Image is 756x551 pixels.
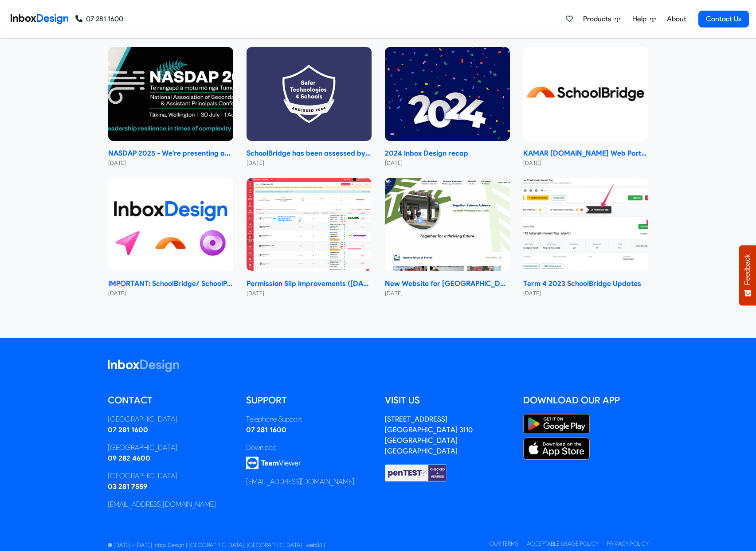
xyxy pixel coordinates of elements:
img: logo_teamviewer.svg [246,457,301,469]
img: Term 4 2023 SchoolBridge Updates [523,178,648,272]
small: [DATE] [108,159,233,167]
small: [DATE] [247,159,372,167]
div: [GEOGRAPHIC_DATA] [108,414,233,425]
button: Feedback - Show survey [739,245,756,305]
a: 07 281 1600 [75,14,123,24]
small: [DATE] [247,289,372,297]
a: Acceptable Usage Policy [527,540,599,547]
a: 09 282 4600 [108,454,150,462]
a: About [664,10,689,28]
strong: SchoolBridge has been assessed by Safer Technologies 4 Schools (ST4S) [247,148,372,159]
strong: KAMAR [DOMAIN_NAME] Web Portal 2024 Changeover [523,148,648,159]
a: 07 281 1600 [246,426,286,434]
a: [EMAIL_ADDRESS][DOMAIN_NAME] [108,500,216,508]
img: SchoolBridge has been assessed by Safer Technologies 4 Schools (ST4S) [247,47,372,141]
a: SchoolBridge has been assessed by Safer Technologies 4 Schools (ST4S) SchoolBridge has been asses... [247,47,372,167]
img: Apple App Store [523,438,590,460]
a: 03 281 7559 [108,482,147,491]
img: logo_inboxdesign_white.svg [108,360,179,372]
strong: New Website for [GEOGRAPHIC_DATA] [385,278,510,289]
img: Checked & Verified by penTEST [385,464,447,482]
h5: Download our App [523,394,649,407]
a: 2024 Inbox Design recap 2024 Inbox Design recap [DATE] [385,47,510,167]
img: NASDAP 2025 - We're presenting about SchoolPoint and SchoolBridge [108,47,233,141]
h5: Visit us [385,394,510,407]
strong: IMPORTANT: SchoolBridge/ SchoolPoint Data- Sharing Information- NEW 2024 [108,278,233,289]
strong: NASDAP 2025 - We're presenting about SchoolPoint and SchoolBridge [108,148,233,159]
a: Checked & Verified by penTEST [385,468,447,477]
div: Telephone Support [246,414,372,425]
img: KAMAR school.kiwi Web Portal 2024 Changeover [523,47,648,141]
div: Download [246,442,372,453]
a: [EMAIL_ADDRESS][DOMAIN_NAME] [246,477,354,486]
img: Permission Slip Improvements (June 2024) [247,178,372,272]
small: [DATE] [385,289,510,297]
small: [DATE] [523,159,648,167]
img: 2024 Inbox Design recap [385,47,510,141]
span: Feedback [744,254,752,285]
a: KAMAR school.kiwi Web Portal 2024 Changeover KAMAR [DOMAIN_NAME] Web Portal 2024 Changeover [DATE] [523,47,648,167]
span: Help [632,14,650,24]
a: Term 4 2023 SchoolBridge Updates Term 4 2023 SchoolBridge Updates [DATE] [523,178,648,298]
a: Products [580,10,624,28]
a: New Website for Whangaparāoa College New Website for [GEOGRAPHIC_DATA] [DATE] [385,178,510,298]
strong: Permission Slip Improvements ([DATE]) [247,278,372,289]
div: [GEOGRAPHIC_DATA] [108,471,233,481]
h5: Support [246,394,372,407]
small: [DATE] [523,289,648,297]
a: Our Terms [490,540,518,547]
h5: Contact [108,394,233,407]
img: IMPORTANT: SchoolBridge/ SchoolPoint Data- Sharing Information- NEW 2024 [108,178,233,272]
a: [STREET_ADDRESS][GEOGRAPHIC_DATA] 3110[GEOGRAPHIC_DATA][GEOGRAPHIC_DATA] [385,415,473,455]
a: Permission Slip Improvements (June 2024) Permission Slip Improvements ([DATE]) [DATE] [247,178,372,298]
a: 07 281 1600 [108,426,148,434]
address: [STREET_ADDRESS] [GEOGRAPHIC_DATA] 3110 [GEOGRAPHIC_DATA] [GEOGRAPHIC_DATA] [385,415,473,455]
img: Google Play Store [523,414,590,434]
img: New Website for Whangaparāoa College [385,178,510,272]
a: Privacy Policy [607,540,649,547]
span: Products [583,14,615,24]
strong: 2024 Inbox Design recap [385,148,510,159]
a: Help [629,10,659,28]
small: [DATE] [108,289,233,297]
strong: Term 4 2023 SchoolBridge Updates [523,278,648,289]
a: NASDAP 2025 - We're presenting about SchoolPoint and SchoolBridge NASDAP 2025 - We're presenting ... [108,47,233,167]
a: IMPORTANT: SchoolBridge/ SchoolPoint Data- Sharing Information- NEW 2024 IMPORTANT: SchoolBridge/... [108,178,233,298]
span: © [DATE] - [DATE] Inbox Design | [GEOGRAPHIC_DATA], [GEOGRAPHIC_DATA] | web88 | [108,542,325,548]
small: [DATE] [385,159,510,167]
div: [GEOGRAPHIC_DATA] [108,442,233,453]
a: Contact Us [698,11,749,27]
